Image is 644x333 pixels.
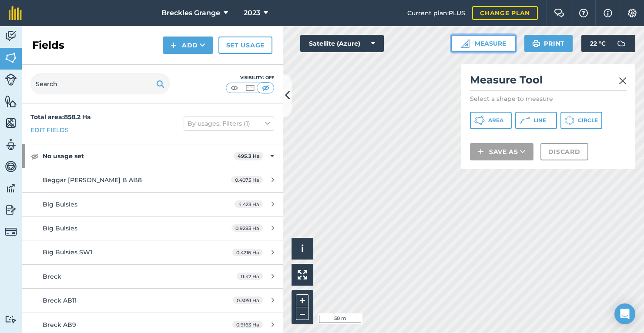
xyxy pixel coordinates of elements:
[43,273,61,280] span: Breck
[231,224,263,232] span: 0.9283 Ha
[231,176,263,183] span: 0.4075 Ha
[9,6,22,20] img: fieldmargin Logo
[5,203,17,216] img: svg+xml;base64,PD94bWwgdmVyc2lvbj0iMS4wIiBlbmNvZGluZz0idXRmLTgiPz4KPCEtLSBHZW5lcmF0b3I6IEFkb2JlIE...
[22,240,283,264] a: Big Bulsies SW10.4216 Ha
[32,38,64,52] h2: Fields
[232,249,263,256] span: 0.4216 Ha
[515,112,557,129] button: Line
[5,160,17,173] img: svg+xml;base64,PD94bWwgdmVyc2lvbj0iMS4wIiBlbmNvZGluZz0idXRmLTgiPz4KPCEtLSBHZW5lcmF0b3I6IEFkb2JlIE...
[156,79,164,89] img: svg+xml;base64,PHN2ZyB4bWxucz0iaHR0cDovL3d3dy53My5vcmcvMjAwMC9zdmciIHdpZHRoPSIxOSIgaGVpZ2h0PSIyNC...
[30,125,69,135] a: Edit fields
[5,138,17,151] img: svg+xml;base64,PD94bWwgdmVyc2lvbj0iMS4wIiBlbmNvZGluZz0idXRmLTgiPz4KPCEtLSBHZW5lcmF0b3I6IEFkb2JlIE...
[533,117,546,124] span: Line
[407,8,465,18] span: Current plan : PLUS
[532,38,540,49] img: svg+xml;base64,PHN2ZyB4bWxucz0iaHR0cDovL3d3dy53My5vcmcvMjAwMC9zdmciIHdpZHRoPSIxOSIgaGVpZ2h0PSIyNC...
[560,112,602,129] button: Circle
[627,9,637,17] img: A cog icon
[461,39,470,48] img: Ruler icon
[22,289,283,312] a: Breck AB110.3051 Ha
[22,168,283,192] a: Beggar [PERSON_NAME] B AB80.4075 Ha
[161,8,220,18] span: Breckles Grange
[233,296,263,304] span: 0.3051 Ha
[30,113,91,121] strong: Total area : 858.2 Ha
[524,35,573,52] button: Print
[22,265,283,288] a: Breck11.42 Ha
[470,143,533,160] button: Save as
[218,37,272,54] a: Set usage
[301,243,304,254] span: i
[5,95,17,108] img: svg+xml;base64,PHN2ZyB4bWxucz0iaHR0cDovL3d3dy53My5vcmcvMjAwMC9zdmciIHdpZHRoPSI1NiIgaGVpZ2h0PSI2MC...
[43,176,142,184] span: Beggar [PERSON_NAME] B AB8
[30,73,170,94] input: Search
[229,83,240,92] img: svg+xml;base64,PHN2ZyB4bWxucz0iaHR0cDovL3d3dy53My5vcmcvMjAwMC9zdmciIHdpZHRoPSI1MCIgaGVpZ2h0PSI0MC...
[163,37,213,54] button: Add
[578,117,598,124] span: Circle
[43,248,92,256] span: Big Bulsies SW1
[613,35,630,52] img: svg+xml;base64,PD94bWwgdmVyc2lvbj0iMS4wIiBlbmNvZGluZz0idXRmLTgiPz4KPCEtLSBHZW5lcmF0b3I6IEFkb2JlIE...
[488,117,503,124] span: Area
[22,193,283,216] a: Big Bulsies4.423 Ha
[43,321,76,329] span: Breck AB9
[43,200,77,208] span: Big Bulsies
[581,35,635,52] button: 22 °C
[298,270,307,280] img: Four arrows, one pointing top left, one top right, one bottom right and the last bottom left
[31,151,39,161] img: svg+xml;base64,PHN2ZyB4bWxucz0iaHR0cDovL3d3dy53My5vcmcvMjAwMC9zdmciIHdpZHRoPSIxOCIgaGVpZ2h0PSIyNC...
[604,8,612,18] img: svg+xml;base64,PHN2ZyB4bWxucz0iaHR0cDovL3d3dy53My5vcmcvMjAwMC9zdmciIHdpZHRoPSIxNyIgaGVpZ2h0PSIxNy...
[232,321,263,328] span: 0.9163 Ha
[43,296,77,304] span: Breck AB11
[171,40,177,50] img: svg+xml;base64,PHN2ZyB4bWxucz0iaHR0cDovL3d3dy53My5vcmcvMjAwMC9zdmciIHdpZHRoPSIxNCIgaGVpZ2h0PSIyNC...
[296,307,309,320] button: –
[43,224,77,232] span: Big Bulsies
[296,294,309,307] button: +
[472,6,538,20] a: Change plan
[5,51,17,64] img: svg+xml;base64,PHN2ZyB4bWxucz0iaHR0cDovL3d3dy53My5vcmcvMjAwMC9zdmciIHdpZHRoPSI1NiIgaGVpZ2h0PSI2MC...
[260,83,271,92] img: svg+xml;base64,PHN2ZyB4bWxucz0iaHR0cDovL3d3dy53My5vcmcvMjAwMC9zdmciIHdpZHRoPSI1MCIgaGVpZ2h0PSI0MC...
[237,273,263,280] span: 11.42 Ha
[5,182,17,195] img: svg+xml;base64,PD94bWwgdmVyc2lvbj0iMS4wIiBlbmNvZGluZz0idXRmLTgiPz4KPCEtLSBHZW5lcmF0b3I6IEFkb2JlIE...
[292,238,313,260] button: i
[22,144,283,168] div: No usage set495.3 Ha
[470,94,627,103] p: Select a shape to measure
[184,117,274,130] button: By usages, Filters (1)
[244,8,260,18] span: 2023
[619,76,627,86] img: svg+xml;base64,PHN2ZyB4bWxucz0iaHR0cDovL3d3dy53My5vcmcvMjAwMC9zdmciIHdpZHRoPSIyMiIgaGVpZ2h0PSIzMC...
[478,147,484,157] img: svg+xml;base64,PHN2ZyB4bWxucz0iaHR0cDovL3d3dy53My5vcmcvMjAwMC9zdmciIHdpZHRoPSIxNCIgaGVpZ2h0PSIyNC...
[22,216,283,240] a: Big Bulsies0.9283 Ha
[5,226,17,238] img: svg+xml;base64,PD94bWwgdmVyc2lvbj0iMS4wIiBlbmNvZGluZz0idXRmLTgiPz4KPCEtLSBHZW5lcmF0b3I6IEFkb2JlIE...
[590,35,606,52] span: 22 ° C
[5,117,17,130] img: svg+xml;base64,PHN2ZyB4bWxucz0iaHR0cDovL3d3dy53My5vcmcvMjAwMC9zdmciIHdpZHRoPSI1NiIgaGVpZ2h0PSI2MC...
[235,200,263,208] span: 4.423 Ha
[554,9,564,17] img: Two speech bubbles overlapping with the left bubble in the forefront
[43,144,234,168] strong: No usage set
[470,73,627,91] h2: Measure Tool
[540,143,588,160] button: Discard
[451,35,516,52] button: Measure
[245,83,255,92] img: svg+xml;base64,PHN2ZyB4bWxucz0iaHR0cDovL3d3dy53My5vcmcvMjAwMC9zdmciIHdpZHRoPSI1MCIgaGVpZ2h0PSI0MC...
[470,112,512,129] button: Area
[614,303,635,324] div: Open Intercom Messenger
[300,35,384,52] button: Satellite (Azure)
[5,315,17,323] img: svg+xml;base64,PD94bWwgdmVyc2lvbj0iMS4wIiBlbmNvZGluZz0idXRmLTgiPz4KPCEtLSBHZW5lcmF0b3I6IEFkb2JlIE...
[225,74,274,81] div: Visibility: Off
[5,73,17,86] img: svg+xml;base64,PD94bWwgdmVyc2lvbj0iMS4wIiBlbmNvZGluZz0idXRmLTgiPz4KPCEtLSBHZW5lcmF0b3I6IEFkb2JlIE...
[5,30,17,43] img: svg+xml;base64,PD94bWwgdmVyc2lvbj0iMS4wIiBlbmNvZGluZz0idXRmLTgiPz4KPCEtLSBHZW5lcmF0b3I6IEFkb2JlIE...
[238,153,260,159] strong: 495.3 Ha
[578,9,589,17] img: A question mark icon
